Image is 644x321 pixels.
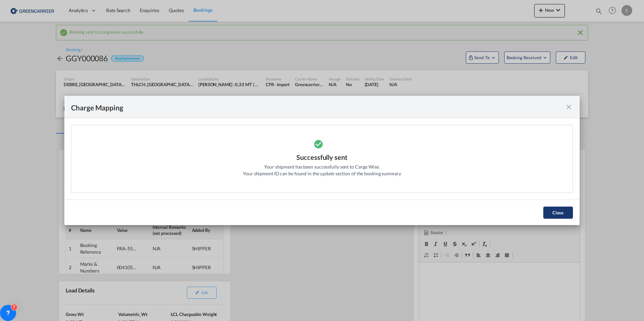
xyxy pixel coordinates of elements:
md-icon: icon-close fg-AAA8AD cursor [565,103,573,111]
div: Your shipment has been successfully sent to Cargo Wise. [264,164,380,170]
div: Charge Mapping [71,103,123,111]
div: Your shipment ID can be found in the update section of the booking summary [243,170,401,177]
md-icon: icon-checkbox-marked-circle [314,136,330,152]
button: Close [543,207,573,219]
md-dialog: Please note ... [64,96,580,225]
body: Editor, editor2 [7,7,154,14]
div: Successfully sent [296,152,347,164]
